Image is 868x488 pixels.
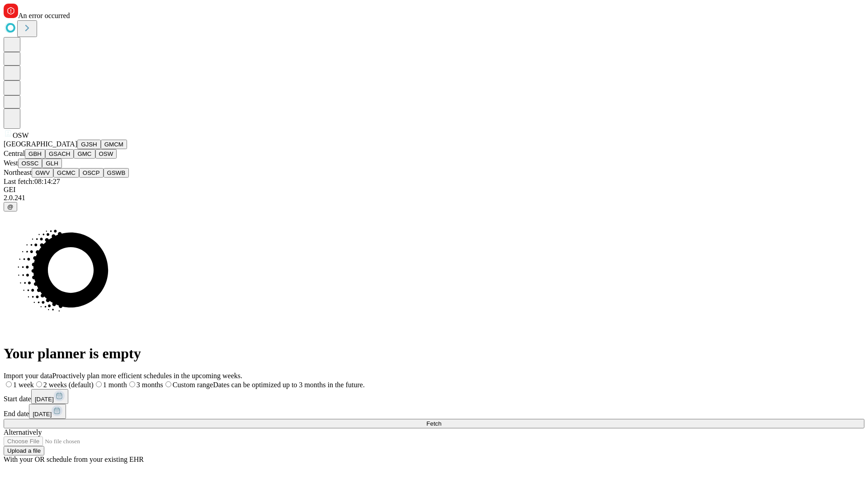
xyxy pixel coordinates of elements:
div: 2.0.241 [4,194,864,202]
span: Alternatively [4,428,42,436]
button: OSCP [79,168,104,178]
input: 1 month [96,381,102,387]
span: [GEOGRAPHIC_DATA] [4,140,77,148]
button: GCMC [53,168,79,178]
span: Central [4,150,25,157]
button: GWV [32,168,53,178]
button: GMCM [101,140,127,149]
button: [DATE] [29,404,66,419]
div: GEI [4,186,864,194]
span: With your OR schedule from your existing EHR [4,455,144,463]
input: 1 week [6,381,12,387]
button: GMC [74,149,95,159]
button: GSWB [104,168,129,178]
span: 3 months [137,381,163,389]
span: @ [7,203,14,210]
span: Dates can be optimized up to 3 months in the future. [213,381,364,389]
span: 2 weeks (default) [43,381,94,389]
span: Import your data [4,372,52,380]
span: 1 week [13,381,34,389]
span: Proactively plan more efficient schedules in the upcoming weeks. [52,372,242,380]
span: 1 month [103,381,127,389]
span: [DATE] [35,396,54,403]
button: Upload a file [4,446,44,455]
input: 2 weeks (default) [36,381,42,387]
span: Last fetch: 08:14:27 [4,178,60,185]
button: Fetch [4,419,864,428]
button: OSSC [18,159,42,168]
button: [DATE] [31,389,68,404]
span: Northeast [4,169,32,176]
button: GLH [42,159,61,168]
div: Start date [4,389,864,404]
button: GSACH [45,149,74,159]
button: @ [4,202,17,211]
input: 3 months [129,381,135,387]
input: Custom rangeDates can be optimized up to 3 months in the future. [165,381,171,387]
span: Custom range [173,381,213,389]
span: West [4,159,18,167]
h1: Your planner is empty [4,345,864,362]
span: OSW [13,131,29,139]
span: An error occurred [18,12,70,19]
span: Fetch [426,420,441,427]
button: GBH [25,149,45,159]
button: GJSH [77,140,101,149]
div: End date [4,404,864,419]
button: OSW [95,149,117,159]
span: [DATE] [33,411,52,418]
